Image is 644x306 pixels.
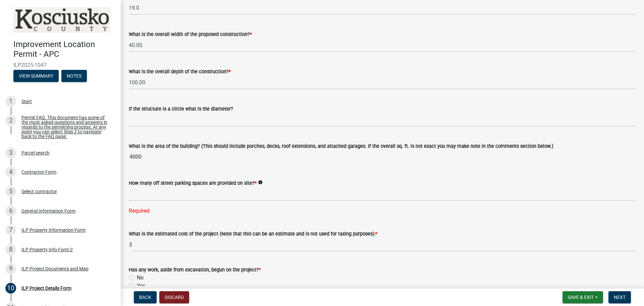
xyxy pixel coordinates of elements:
div: Select contractor [21,189,57,194]
label: If the structure is a circle what is the diameter? [129,107,233,112]
div: ILP Project Documents and Map [21,266,89,271]
div: Required [129,207,636,215]
div: ILP Project Details Form [21,286,71,291]
div: Permit FAQ. This document has some of the most asked questions and answers in regards to the perm... [21,115,110,139]
span: Back [139,295,151,300]
div: General Information Form [21,209,75,213]
button: Save & Exit [562,291,603,303]
div: 1 [5,96,16,107]
button: Discard [159,291,189,303]
div: 7 [5,225,16,235]
div: 10 [5,283,16,294]
wm-modal-confirm: Notes [61,74,87,79]
div: ILP Property Information Form [21,228,86,232]
wm-modal-confirm: Summary [13,74,59,79]
label: What is the estimated cost of the project (Note that this can be an estimate and is not used for ... [129,232,377,236]
label: No [137,274,144,282]
i: info [258,180,263,185]
label: What is the overall depth of the construction? [129,70,231,74]
div: 6 [5,206,16,216]
div: ILP Property Info Form 2 [21,247,73,252]
label: What is the overall width of the proposed construction? [129,32,252,37]
button: View Summary [13,70,59,82]
span: ILP2025-1047 [13,62,107,68]
span: Next [614,295,626,300]
label: What is the area of the building? (This should include porches, decks, roof extensions, and attac... [129,144,553,149]
div: Parcel search [21,150,50,155]
span: $ [129,238,132,252]
label: How many off street parking spaces are provided on site? [129,181,257,186]
div: 3 [5,147,16,158]
div: 2 [5,115,16,126]
div: 9 [5,263,16,274]
label: Has any work, aside from excavation, begun on the project? [129,268,261,272]
h4: Improvement Location Permit - APC [13,40,115,59]
label: Yes [137,282,145,290]
button: Notes [61,70,87,82]
span: Save & Exit [568,295,594,300]
div: 4 [5,167,16,177]
button: Next [608,291,631,303]
img: Kosciusko County, Indiana [13,7,110,33]
div: 5 [5,186,16,197]
div: 8 [5,244,16,255]
div: Contractor Form [21,170,56,174]
button: Back [134,291,157,303]
div: Start [21,99,32,104]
